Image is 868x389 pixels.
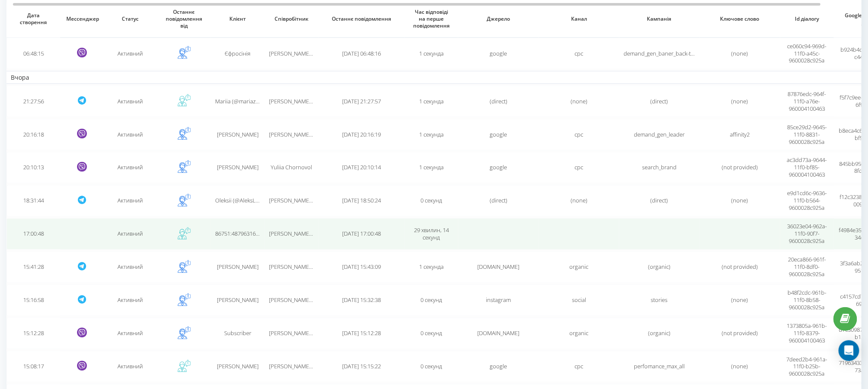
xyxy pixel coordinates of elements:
span: [PERSON_NAME] CC [269,263,319,271]
span: (not provided) [722,164,758,171]
span: Час відповіді на перше повідомлення [411,9,452,29]
td: Активний [103,318,157,349]
span: 20eca866-961f-11f0-8df0-9600028c925a [788,256,826,278]
td: 0 секунд [405,318,458,349]
td: 20:10:13 [6,152,60,184]
span: [PERSON_NAME] CC [269,230,319,238]
span: (none) [732,97,748,105]
td: Активний [103,119,157,150]
td: 29 хвилин, 14 секунд [405,218,458,250]
span: google [490,363,507,370]
td: 1 секунда [405,152,458,184]
span: organic [570,263,589,271]
td: 20:16:18 [6,119,60,150]
span: Єфросінія [225,50,251,57]
td: Активний [103,285,157,316]
td: 21:27:56 [6,86,60,117]
span: google [490,50,507,57]
span: cpc [575,131,584,138]
span: (none) [732,197,748,205]
span: [PERSON_NAME] CC [269,50,319,57]
span: [DATE] 15:15:22 [342,363,381,370]
span: [PERSON_NAME] [217,296,259,304]
span: Кампанія [627,16,692,22]
td: Активний [103,152,157,184]
td: Активний [103,37,157,69]
span: (none) [571,97,587,105]
td: 15:12:28 [6,318,60,349]
td: Активний [103,252,157,283]
span: [DATE] 17:00:48 [342,230,381,238]
span: (organic) [649,330,671,337]
span: [DATE] 06:48:16 [342,50,381,57]
span: [PERSON_NAME] CC [269,97,319,105]
span: Останнє повідомлення [327,16,396,22]
span: [DATE] 20:16:19 [342,131,381,138]
span: Останнє повідомлення від [164,9,204,29]
span: demand_gen_baner_back-to-school_affinity-2_you [624,50,748,57]
span: (none) [732,363,748,370]
span: [PERSON_NAME] CC [269,197,319,205]
span: Клієнт [217,16,258,22]
span: Канал [547,16,611,22]
span: Дата створення [13,12,54,25]
span: 85ce29d2-9645-11f0-8831-9600028c925a [788,123,827,146]
svg: Viber [77,361,87,371]
span: [PERSON_NAME] CC [269,330,319,337]
span: cpc [575,164,584,171]
span: [PERSON_NAME] CC [269,296,319,304]
span: [PERSON_NAME] [217,164,259,171]
td: 1 секунда [405,86,458,117]
svg: Viber [77,129,87,139]
span: 36023e04-962a-11f0-90f7-9600028c925a [788,223,827,245]
span: google [490,131,507,138]
span: (not provided) [722,263,758,271]
td: Активний [103,218,157,250]
span: 87876edc-964f-11f0-a76e-960004100463 [788,90,826,112]
span: stories [651,296,668,304]
td: 18:31:44 [6,185,60,217]
td: 15:41:28 [6,252,60,283]
span: [DATE] 15:12:28 [342,330,381,337]
span: Mariia (@mariazhurakivska) [215,97,284,105]
span: organic [570,330,589,337]
span: affinity2 [730,131,750,138]
span: [DOMAIN_NAME] [478,263,520,271]
span: [DATE] 20:10:14 [342,164,381,171]
td: 0 секунд [405,351,458,383]
svg: Viber [77,48,87,58]
span: Статус [110,16,151,22]
td: 1 секунда [405,252,458,283]
span: Співробітник [271,16,312,22]
td: 0 секунд [405,185,458,217]
span: google [490,164,507,171]
td: 1 секунда [405,119,458,150]
span: 7deed2b4-961a-11f0-b25b-9600028c925a [787,356,828,378]
span: [PERSON_NAME] [217,263,259,271]
span: cpc [575,363,584,370]
span: [PERSON_NAME] [217,131,259,138]
span: perfomance_max_all [634,363,685,370]
span: [PERSON_NAME] Yalovenko CC [269,363,346,370]
span: 1373805a-961b-11f0-8379-960004100463 [787,322,827,345]
svg: Viber [77,162,87,172]
span: e9d1cd6c-9636-11f0-b564-9600028c925a [788,190,827,212]
span: (none) [732,296,748,304]
span: [PERSON_NAME] CC [269,131,319,138]
span: Oleksii (@AleksLion86) [215,197,272,205]
span: (direct) [490,197,507,205]
span: (none) [732,50,748,57]
td: 06:48:15 [6,37,60,69]
span: [DATE] 21:27:57 [342,97,381,105]
td: Активний [103,86,157,117]
span: ce060c94-969d-11f0-a45c-9600028c925a [788,42,827,65]
span: ac3dd73a-9644-11f0-bf85-960004100463 [787,156,827,179]
span: social [572,296,586,304]
span: (not provided) [722,330,758,337]
span: 86751:48796316108 [215,230,265,238]
span: [DATE] 18:50:24 [342,197,381,205]
span: demand_gen_leader [634,131,685,138]
td: 1 секунда [405,37,458,69]
span: Subscriber [224,330,251,337]
svg: Viber [77,328,87,338]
